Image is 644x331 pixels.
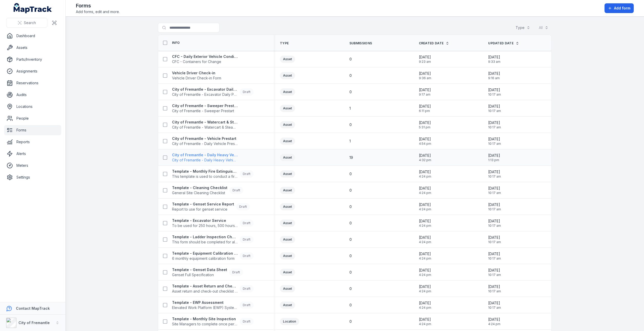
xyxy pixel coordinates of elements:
span: 4:24 pm [419,289,431,293]
time: 08/10/2025, 10:17:56 am [488,137,501,146]
button: Add form [605,3,634,13]
div: Draft [240,220,254,227]
time: 23/09/2025, 4:24:27 pm [419,202,431,211]
span: 10:17 am [488,92,501,97]
span: [DATE] [488,235,501,240]
span: [DATE] [419,317,431,322]
span: [DATE] [488,186,501,191]
a: Created Date [419,41,449,45]
strong: Template - Genset Data Sheet [172,267,227,272]
div: Draft [240,285,254,292]
strong: City of Fremantle - Watercart & Steamer Prestart [172,120,238,125]
span: 4:54 pm [419,142,431,146]
time: 15/10/2025, 1:13:31 pm [488,153,500,162]
div: Draft [236,203,250,210]
time: 23/09/2025, 4:24:27 pm [419,301,431,310]
span: 10:17 am [488,207,501,211]
a: CFC - Daily Exterior Vehicle Condition ReportCFC - Containers for Change [172,54,238,64]
span: Submissions [349,41,372,45]
time: 08/10/2025, 10:17:56 am [488,104,501,113]
span: 0 [349,253,352,258]
time: 23/09/2025, 4:54:20 pm [419,137,431,146]
strong: City of Fremantle [18,320,50,325]
a: Parts/Inventory [4,54,61,65]
strong: Contact MapTrack [16,306,50,311]
a: Template - Monthly Site InspectionSite Managers to complete once per month.Draft [172,316,254,327]
a: Template - Genset Data SheetGenset Full SpecificationDraft [172,267,243,277]
span: 10:17 am [488,191,501,195]
span: 10:17 am [488,109,501,113]
span: 0 [349,237,352,242]
strong: Template - Cleaning Checklist [172,185,227,190]
span: 1 [349,139,351,144]
time: 08/10/2025, 10:17:56 am [488,219,501,228]
div: Draft [240,236,254,243]
time: 09/10/2025, 9:36:21 am [419,71,431,80]
span: [DATE] [488,268,501,273]
span: 5:31 pm [419,125,431,129]
span: Vehicle Driver Check-in Form [172,76,221,81]
span: 1:13 pm [488,158,500,162]
div: Location [280,318,299,325]
span: [DATE] [488,284,501,289]
div: Asset [280,88,295,96]
span: 10:17 am [488,174,501,179]
time: 23/09/2025, 4:24:27 pm [419,235,431,244]
span: 10:17 am [488,256,501,261]
strong: Template - Equipment Calibration Form [172,251,238,256]
span: Created Date [419,41,444,45]
div: Asset [280,285,295,292]
strong: Template - Monthly Fire Extinguisher Inspection [172,169,238,174]
time: 08/10/2025, 10:17:58 am [488,120,501,129]
span: 0 [349,73,352,78]
a: City of Fremantle - Vehicle PrestartCity of Fremantle - Daily Vehicle Prestart [172,136,238,146]
span: 4:24 pm [419,224,431,228]
a: Template - Ladder Inspection ChecklistThis form should be completed for all ladders.Draft [172,234,254,245]
strong: CFC - Daily Exterior Vehicle Condition Report [172,54,238,59]
span: [DATE] [488,55,500,60]
span: [DATE] [419,268,431,273]
a: Settings [4,172,61,182]
span: This template is used to conduct a fire extinguisher inspection every 30 days to determine if the... [172,174,238,179]
span: [DATE] [419,235,431,240]
span: 0 [349,270,352,275]
time: 23/09/2025, 4:24:27 pm [419,284,431,293]
span: 4:24 pm [419,240,431,244]
span: [DATE] [488,120,501,125]
div: Asset [280,269,295,276]
time: 08/10/2025, 10:17:56 am [488,268,501,277]
span: [DATE] [419,169,431,174]
a: Template - Excavator ServiceTo be used for 250 hours, 500 hours and 750 hours service only. (1,00... [172,218,254,228]
time: 08/10/2025, 10:17:56 am [488,251,501,261]
div: Draft [240,88,254,96]
span: City of Fremantle - Watercart & Steamer Prestart [172,125,238,130]
div: Asset [280,121,295,128]
h2: Forms [76,2,120,9]
span: [DATE] [419,284,431,289]
span: 0 [349,319,352,324]
span: 0 [349,303,352,308]
a: Dashboard [4,31,61,41]
span: 0 [349,204,352,209]
a: Updated Date [488,41,519,45]
strong: City of Fremantle - Vehicle Prestart [172,136,238,141]
a: City of Fremantle - Sweeper PrestartCity of Fremantle - Sweeper Prestart [172,103,238,113]
a: Reports [4,137,61,147]
span: [DATE] [419,137,431,142]
time: 15/10/2025, 9:23:28 am [419,55,431,64]
span: 0 [349,286,352,291]
a: Template - EWP AssessmentElevated Work Platform (EWP) System AssessmentDraft [172,300,254,310]
time: 23/09/2025, 4:32:15 pm [419,153,431,162]
time: 08/10/2025, 10:17:56 am [488,87,501,97]
span: Elevated Work Platform (EWP) System Assessment [172,305,238,310]
span: Info [172,41,180,45]
time: 08/10/2025, 10:17:56 am [488,301,501,310]
span: 10:17 am [488,142,501,146]
span: [DATE] [419,55,431,60]
div: Asset [280,105,295,112]
span: [DATE] [488,104,501,109]
span: 6 monthly equipment calibration form [172,256,238,261]
span: 10:17 am [488,289,501,293]
span: 4:24 pm [419,174,431,179]
strong: City of Fremantle - Daily Heavy Vehicle Prestart [172,152,238,158]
